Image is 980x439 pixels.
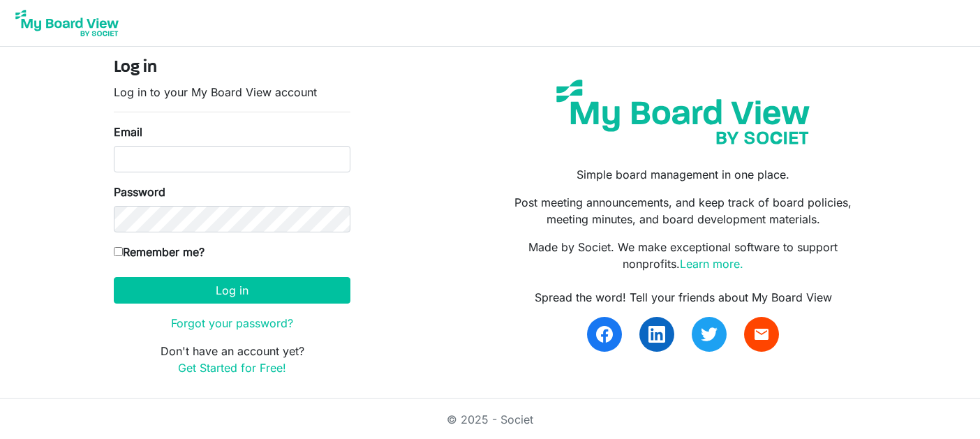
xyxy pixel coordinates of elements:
img: my-board-view-societ.svg [546,69,820,155]
a: Learn more. [680,257,743,271]
img: facebook.svg [596,326,613,343]
label: Password [114,184,165,200]
div: Spread the word! Tell your friends about My Board View [500,289,866,306]
h4: Log in [114,58,350,78]
a: email [744,317,779,352]
a: © 2025 - Societ [447,412,533,426]
p: Log in to your My Board View account [114,84,350,101]
span: email [753,326,770,343]
p: Simple board management in one place. [500,166,866,183]
a: Forgot your password? [171,316,293,330]
button: Log in [114,277,350,304]
p: Post meeting announcements, and keep track of board policies, meeting minutes, and board developm... [500,194,866,228]
label: Remember me? [114,244,205,260]
p: Don't have an account yet? [114,343,350,376]
img: twitter.svg [701,326,718,343]
input: Remember me? [114,247,123,256]
img: linkedin.svg [648,326,665,343]
img: My Board View Logo [11,6,123,40]
a: Get Started for Free! [178,361,286,375]
p: Made by Societ. We make exceptional software to support nonprofits. [500,239,866,272]
label: Email [114,124,142,140]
